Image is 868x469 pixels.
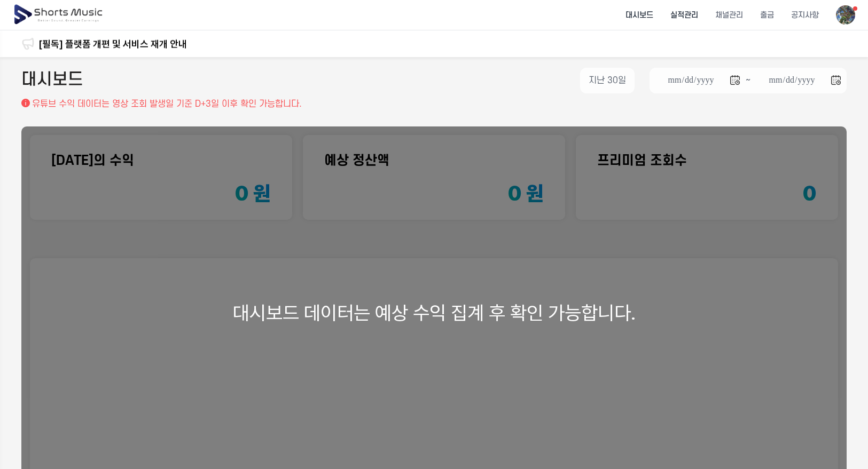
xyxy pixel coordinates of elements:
a: 공지사항 [783,1,827,29]
a: 출금 [752,1,783,29]
li: ~ [650,68,847,93]
a: [필독] 플랫폼 개편 및 서비스 재개 안내 [38,37,187,51]
button: 지난 30일 [580,68,635,93]
h2: 대시보드 [21,68,83,93]
img: 알림 아이콘 [21,37,34,50]
a: 대시보드 [617,1,662,29]
a: 채널관리 [707,1,752,29]
a: 실적관리 [662,1,707,29]
p: 유튜브 수익 데이터는 영상 조회 발생일 기준 D+3일 이후 확인 가능합니다. [32,98,302,110]
img: 설명 아이콘 [21,99,30,107]
img: 사용자 이미지 [836,5,855,25]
